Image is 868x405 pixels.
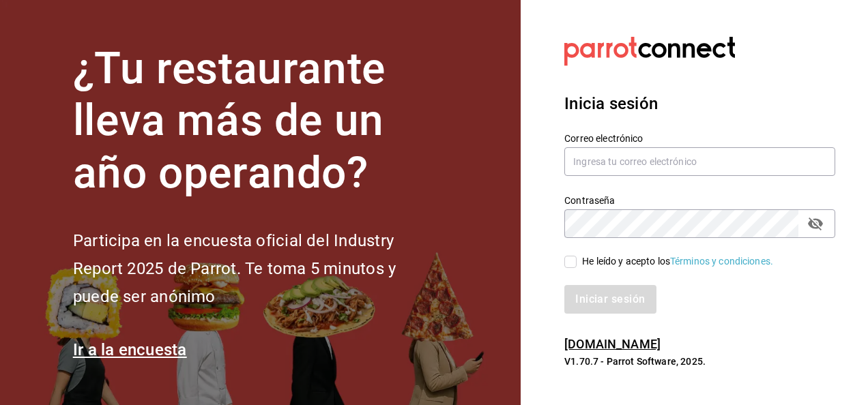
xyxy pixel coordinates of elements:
h2: Participa en la encuesta oficial del Industry Report 2025 de Parrot. Te toma 5 minutos y puede se... [73,227,442,310]
label: Correo electrónico [564,133,835,142]
a: [DOMAIN_NAME] [564,337,661,351]
a: Ir a la encuesta [73,340,187,359]
button: passwordField [804,212,827,235]
h1: ¿Tu restaurante lleva más de un año operando? [73,43,442,200]
input: Ingresa tu correo electrónico [564,147,835,176]
p: V1.70.7 - Parrot Software, 2025. [564,355,835,368]
div: He leído y acepto los [582,254,773,269]
a: Términos y condiciones. [670,256,773,267]
label: Contraseña [564,195,835,205]
h3: Inicia sesión [564,91,835,116]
